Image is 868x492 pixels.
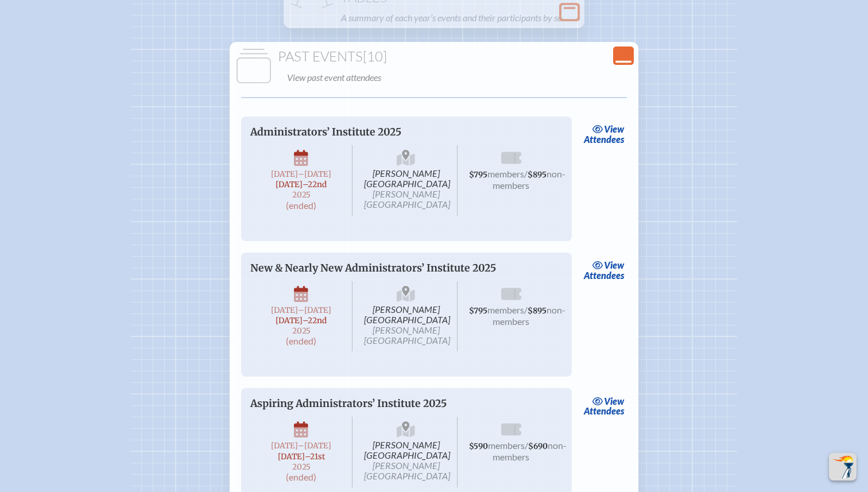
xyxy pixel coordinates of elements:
[525,440,528,451] span: /
[488,440,525,451] span: members
[298,305,331,315] span: –[DATE]
[341,10,578,26] p: A summary of each year’s events and their participants by school
[259,463,343,471] span: 2025
[298,441,331,451] span: –[DATE]
[286,471,316,482] span: (ended)
[493,168,565,191] span: non-members
[276,316,327,326] span: [DATE]–⁠22nd
[278,452,325,462] span: [DATE]–⁠21st
[604,123,624,134] span: view
[493,304,565,327] span: non-members
[250,262,496,274] span: New & Nearly New Administrators’ Institute 2025
[364,188,450,210] span: [PERSON_NAME][GEOGRAPHIC_DATA]
[604,396,624,406] span: view
[469,306,487,316] span: $795
[364,324,450,346] span: [PERSON_NAME][GEOGRAPHIC_DATA]
[581,121,627,148] a: viewAttendees
[259,191,343,199] span: 2025
[364,460,450,481] span: [PERSON_NAME][GEOGRAPHIC_DATA]
[604,259,624,270] span: view
[234,49,634,65] h1: Past Events
[829,453,857,481] button: Scroll Top
[831,455,854,478] img: To the top
[271,169,298,179] span: [DATE]
[581,257,627,284] a: viewAttendees
[469,441,488,451] span: $590
[355,145,458,216] span: [PERSON_NAME][GEOGRAPHIC_DATA]
[487,304,524,315] span: members
[259,327,343,335] span: 2025
[363,48,387,65] span: [10]
[250,126,401,138] span: Administrators’ Institute 2025
[524,168,528,179] span: /
[276,180,327,189] span: [DATE]–⁠22nd
[271,305,298,315] span: [DATE]
[355,417,458,487] span: [PERSON_NAME][GEOGRAPHIC_DATA]
[271,441,298,451] span: [DATE]
[493,440,567,462] span: non-members
[287,69,632,86] p: View past event attendees
[286,335,316,346] span: (ended)
[286,200,316,211] span: (ended)
[528,170,547,180] span: $895
[469,170,487,180] span: $795
[528,306,547,316] span: $895
[250,397,447,410] span: Aspiring Administrators’ Institute 2025
[524,304,528,315] span: /
[487,168,524,179] span: members
[581,393,627,419] a: viewAttendees
[355,281,458,352] span: [PERSON_NAME][GEOGRAPHIC_DATA]
[298,169,331,179] span: –[DATE]
[528,441,548,451] span: $690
